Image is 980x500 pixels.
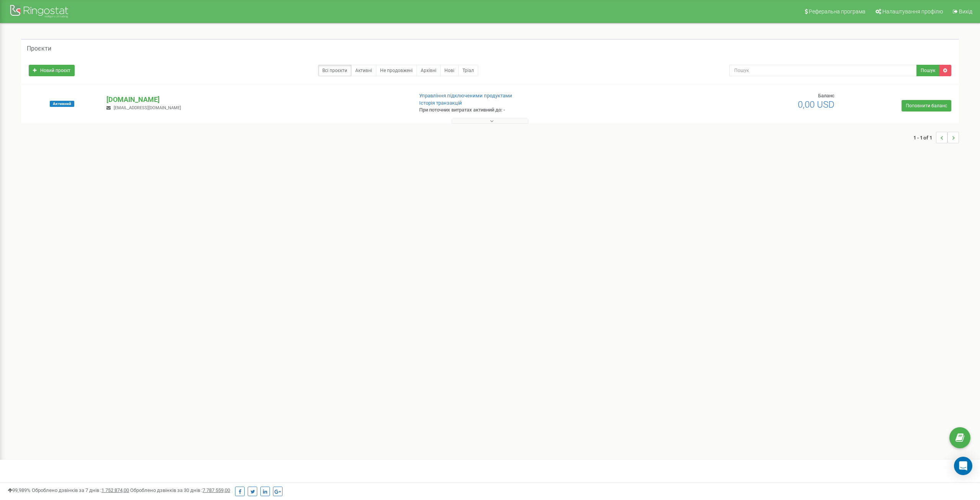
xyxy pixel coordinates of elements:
[729,65,917,76] input: Пошук
[959,8,972,15] span: Вихід
[29,65,75,76] a: Новий проєкт
[818,93,835,98] span: Баланс
[809,8,866,15] span: Реферальна програма
[458,65,478,76] a: Тріал
[106,95,406,105] p: [DOMAIN_NAME]
[318,65,351,76] a: Всі проєкти
[916,65,939,76] button: Пошук
[902,100,951,111] a: Поповнити баланс
[440,65,459,76] a: Нові
[351,65,376,76] a: Активні
[419,93,512,98] a: Управління підключеними продуктами
[50,101,74,107] span: Активний
[882,8,943,15] span: Налаштування профілю
[27,45,51,52] h5: Проєкти
[416,65,441,76] a: Архівні
[913,132,936,143] span: 1 - 1 of 1
[913,124,959,151] nav: ...
[419,107,641,114] p: При поточних витратах активний до: -
[954,457,972,475] div: Open Intercom Messenger
[114,105,181,110] span: [EMAIL_ADDRESS][DOMAIN_NAME]
[798,99,835,110] span: 0,00 USD
[376,65,417,76] a: Не продовжені
[419,100,462,106] a: Історія транзакцій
